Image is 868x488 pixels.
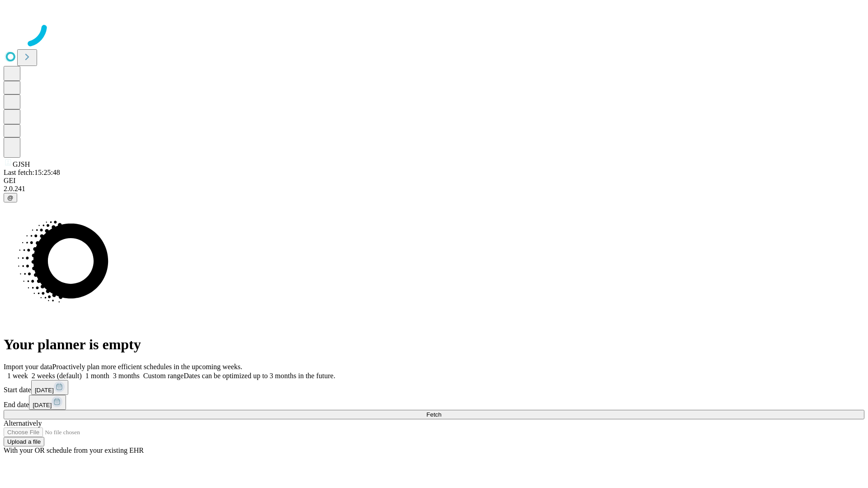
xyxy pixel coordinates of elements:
[4,446,144,454] span: With your OR schedule from your existing EHR
[32,372,82,380] span: 2 weeks (default)
[29,395,66,410] button: [DATE]
[4,437,44,446] button: Upload a file
[33,402,52,408] span: [DATE]
[113,372,140,380] span: 3 months
[85,372,109,380] span: 1 month
[31,380,68,395] button: [DATE]
[4,395,864,410] div: End date
[4,410,864,419] button: Fetch
[4,169,60,176] span: Last fetch: 15:25:48
[4,193,17,202] button: @
[426,411,441,418] span: Fetch
[4,336,864,353] h1: Your planner is empty
[4,363,52,371] span: Import your data
[7,372,28,380] span: 1 week
[7,194,14,201] span: @
[13,160,30,168] span: GJSH
[4,380,864,395] div: Start date
[143,372,184,380] span: Custom range
[52,363,242,371] span: Proactively plan more efficient schedules in the upcoming weeks.
[35,387,54,394] span: [DATE]
[184,372,335,380] span: Dates can be optimized up to 3 months in the future.
[4,177,864,185] div: GEI
[4,185,864,193] div: 2.0.241
[4,419,42,427] span: Alternatively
